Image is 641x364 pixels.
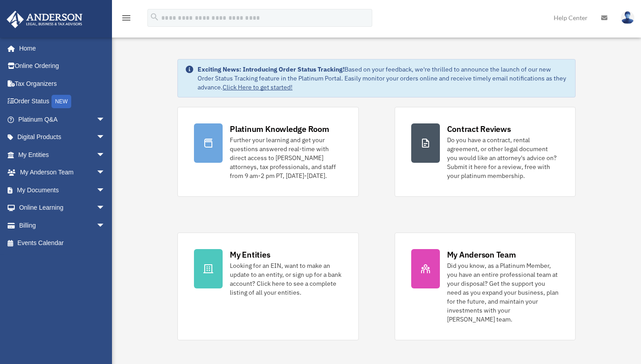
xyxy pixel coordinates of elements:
[150,12,159,22] i: search
[177,233,358,340] a: My Entities Looking for an EIN, want to make an update to an entity, or sign up for a bank accoun...
[447,135,559,180] div: Do you have a contract, rental agreement, or other legal document you would like an attorney's ad...
[447,249,516,260] div: My Anderson Team
[96,164,114,182] span: arrow_drop_down
[6,164,119,182] a: My Anderson Teamarrow_drop_down
[96,146,114,164] span: arrow_drop_down
[230,261,342,297] div: Looking for an EIN, want to make an update to an entity, or sign up for a bank account? Click her...
[6,39,114,57] a: Home
[230,123,329,135] div: Platinum Knowledge Room
[177,107,358,197] a: Platinum Knowledge Room Further your learning and get your questions answered real-time with dire...
[6,234,119,252] a: Events Calendar
[6,181,119,199] a: My Documentsarrow_drop_down
[395,107,576,197] a: Contract Reviews Do you have a contract, rental agreement, or other legal document you would like...
[198,65,568,92] div: Based on your feedback, we're thrilled to announce the launch of our new Order Status Tracking fe...
[198,65,344,73] strong: Exciting News: Introducing Order Status Tracking!
[96,128,114,147] span: arrow_drop_down
[6,75,119,93] a: Tax Organizers
[96,199,114,217] span: arrow_drop_down
[395,233,576,340] a: My Anderson Team Did you know, as a Platinum Member, you have an entire professional team at your...
[96,216,114,235] span: arrow_drop_down
[6,199,119,217] a: Online Learningarrow_drop_down
[52,95,71,108] div: NEW
[6,128,119,146] a: Digital Productsarrow_drop_down
[230,249,270,260] div: My Entities
[96,181,114,199] span: arrow_drop_down
[6,146,119,164] a: My Entitiesarrow_drop_down
[6,110,119,128] a: Platinum Q&Aarrow_drop_down
[4,11,85,28] img: Anderson Advisors Platinum Portal
[621,11,634,24] img: User Pic
[121,13,132,23] i: menu
[223,83,293,91] a: Click Here to get started!
[230,135,342,180] div: Further your learning and get your questions answered real-time with direct access to [PERSON_NAM...
[121,16,132,23] a: menu
[447,261,559,324] div: Did you know, as a Platinum Member, you have an entire professional team at your disposal? Get th...
[6,216,119,234] a: Billingarrow_drop_down
[96,110,114,129] span: arrow_drop_down
[447,123,511,135] div: Contract Reviews
[6,93,119,111] a: Order StatusNEW
[6,57,119,75] a: Online Ordering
